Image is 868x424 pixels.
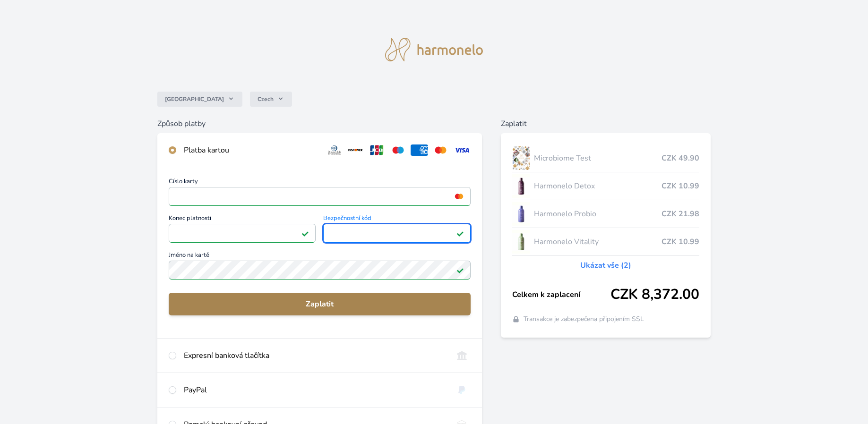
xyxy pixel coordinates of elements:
div: PayPal [184,384,446,396]
span: CZK 10.99 [662,180,699,192]
img: CLEAN_PROBIO_se_stinem_x-lo.jpg [512,202,530,226]
button: Zaplatit [169,293,471,315]
img: DETOX_se_stinem_x-lo.jpg [512,174,530,198]
img: diners.svg [326,144,343,156]
span: Bezpečnostní kód [323,215,470,224]
img: MSK-lo.png [512,146,530,170]
img: onlineBanking_CZ.svg [453,350,471,361]
span: Harmonelo Probio [534,208,662,220]
img: jcb.svg [368,144,386,156]
span: Zaplatit [176,298,463,310]
img: discover.svg [347,144,364,156]
span: CZK 49.90 [662,153,699,164]
div: Expresní banková tlačítka [184,350,446,361]
span: Czech [258,95,274,103]
img: Platné pole [456,229,464,237]
h6: Způsob platby [157,118,482,129]
span: CZK 21.98 [662,208,699,220]
iframe: Iframe pro číslo karty [173,190,466,203]
img: paypal.svg [453,384,471,396]
span: Jméno na kartě [169,252,471,261]
img: Platné pole [456,266,464,274]
button: [GEOGRAPHIC_DATA] [157,92,242,107]
span: Celkem k zaplacení [512,289,611,300]
img: CLEAN_VITALITY_se_stinem_x-lo.jpg [512,230,530,254]
iframe: Iframe pro datum vypršení platnosti [173,227,311,240]
img: logo.svg [385,38,483,61]
img: amex.svg [411,144,428,156]
img: mc [453,192,465,201]
a: Ukázat vše (2) [580,260,631,271]
img: Platné pole [301,229,309,237]
input: Jméno na kartěPlatné pole [169,261,471,280]
span: Microbiome Test [534,153,662,164]
span: Konec platnosti [169,215,316,224]
button: Czech [250,92,292,107]
span: Číslo karty [169,178,471,187]
span: Transakce je zabezpečena připojením SSL [524,314,644,324]
img: mc.svg [432,144,449,156]
span: [GEOGRAPHIC_DATA] [165,95,224,103]
span: Harmonelo Vitality [534,236,662,247]
img: visa.svg [453,144,471,156]
img: maestro.svg [389,144,407,156]
div: Platba kartou [184,144,318,156]
span: CZK 10.99 [662,236,699,247]
iframe: Iframe pro bezpečnostní kód [327,227,466,240]
span: Harmonelo Detox [534,180,662,192]
span: CZK 8,372.00 [610,286,699,303]
h6: Zaplatit [501,118,711,129]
